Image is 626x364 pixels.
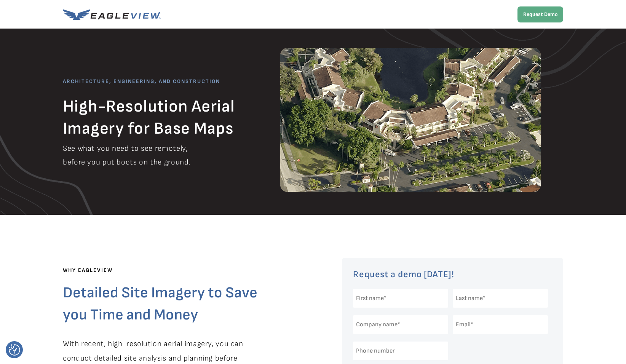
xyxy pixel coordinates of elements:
[517,6,563,22] a: Request Demo
[453,289,548,308] input: Last name*
[523,11,558,18] strong: Request Demo
[63,144,187,153] span: See what you need to see remotely,
[63,158,190,167] span: before you put boots on the ground.
[353,269,454,280] span: Request a demo [DATE]!
[9,344,20,356] button: Consent Preferences
[63,284,257,324] span: Detailed Site Imagery to Save you Time and Money
[63,267,113,273] span: WHY EAGLEVIEW
[63,96,235,139] span: High-Resolution Aerial Imagery for Base Maps
[353,315,448,334] input: Company name*
[353,342,448,360] input: Phone number
[63,78,220,85] span: ARCHITECTURE, ENGINEERING, AND CONSTRUCTION
[453,315,548,334] input: Email*
[9,344,20,356] img: Revisit consent button
[353,289,448,308] input: First name*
